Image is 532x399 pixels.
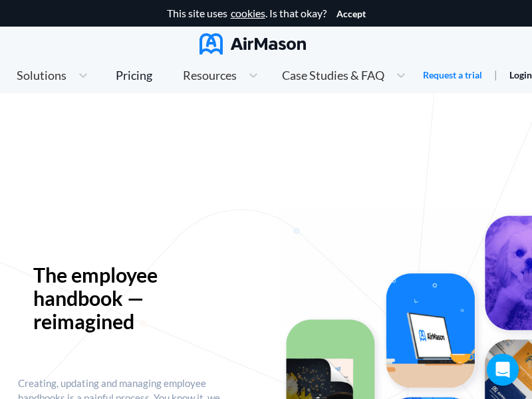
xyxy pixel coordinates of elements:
a: Request a trial [423,68,482,82]
p: The employee handbook — reimagined [33,263,208,333]
a: Login [509,69,532,80]
div: Open Intercom Messenger [487,354,519,386]
a: cookies [231,7,265,19]
div: Pricing [116,69,152,81]
span: Case Studies & FAQ [282,69,384,81]
span: | [494,68,497,80]
span: Solutions [17,69,66,81]
a: Pricing [116,63,152,87]
span: Resources [183,69,237,81]
img: AirMason Logo [199,33,306,55]
button: Accept cookies [336,9,366,19]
